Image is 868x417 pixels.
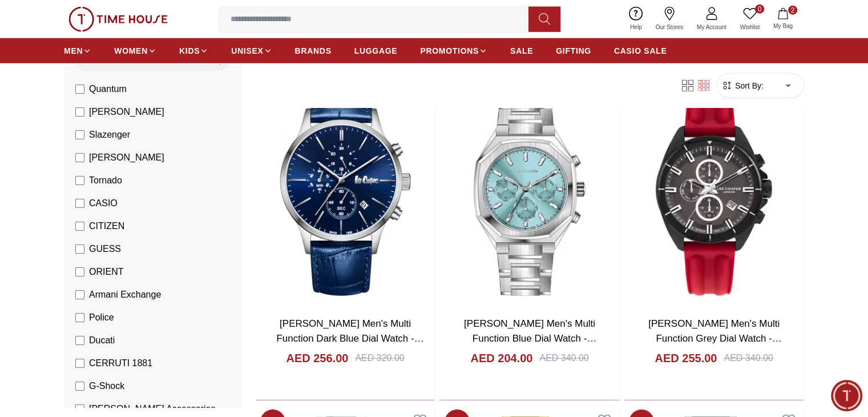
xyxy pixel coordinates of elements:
[89,82,127,96] span: Quantum
[256,71,435,307] img: Lee Cooper Men's Multi Function Dark Blue Dial Watch - LC08154.399
[75,130,84,139] input: Slazenger
[75,313,84,322] input: Police
[75,404,84,414] input: [PERSON_NAME] Accessories
[755,5,764,14] span: 0
[75,153,84,162] input: [PERSON_NAME]
[75,359,84,368] input: CERRUTI 1881
[354,45,398,57] span: LUGGAGE
[75,176,84,185] input: Tornado
[89,242,121,256] span: GUESS
[766,6,800,33] button: 2My Bag
[625,23,647,31] span: Help
[75,199,84,208] input: CASIO
[556,41,591,61] a: GIFTING
[733,80,764,91] span: Sort By:
[89,334,115,347] span: Ducati
[354,41,398,61] a: LUGGAGE
[440,71,619,307] img: Lee Cooper Men's Multi Function Blue Dial Watch - LC08045.300
[75,222,84,231] input: CITIZEN
[89,379,124,393] span: G-Shock
[276,318,423,358] a: [PERSON_NAME] Men's Multi Function Dark Blue Dial Watch - LC08154.399
[179,45,200,57] span: KIDS
[724,351,773,365] div: AED 340.00
[89,288,161,302] span: Armani Exchange
[64,45,83,57] span: MEN
[89,356,152,370] span: CERRUTI 1881
[831,380,862,411] div: Chat Widget
[89,265,123,279] span: ORIENT
[75,382,84,391] input: G-Shock
[75,244,84,254] input: GUESS
[89,174,122,187] span: Tornado
[295,45,332,57] span: BRANDS
[649,5,690,34] a: Our Stores
[75,267,84,276] input: ORIENT
[692,23,731,31] span: My Account
[75,290,84,299] input: Armani Exchange
[64,41,91,61] a: MEN
[733,5,766,34] a: 0Wishlist
[623,5,649,34] a: Help
[614,45,667,57] span: CASIO SALE
[510,41,533,61] a: SALE
[75,85,84,94] input: Quantum
[179,41,208,61] a: KIDS
[736,23,764,31] span: Wishlist
[355,351,404,365] div: AED 320.00
[75,336,84,345] input: Ducati
[655,350,717,366] h4: AED 255.00
[624,71,804,307] img: Lee Cooper Men's Multi Function Grey Dial Watch - LC07881.668
[614,41,667,61] a: CASIO SALE
[286,350,348,366] h4: AED 256.00
[295,41,332,61] a: BRANDS
[788,6,797,15] span: 2
[75,107,84,117] input: [PERSON_NAME]
[89,105,164,119] span: [PERSON_NAME]
[114,45,148,57] span: WOMEN
[539,351,588,365] div: AED 340.00
[651,23,688,31] span: Our Stores
[68,7,168,32] img: ...
[648,318,782,358] a: [PERSON_NAME] Men's Multi Function Grey Dial Watch - LC07881.668
[464,318,596,358] a: [PERSON_NAME] Men's Multi Function Blue Dial Watch - LC08045.300
[114,41,156,61] a: WOMEN
[420,45,479,57] span: PROMOTIONS
[89,219,124,233] span: CITIZEN
[89,311,114,324] span: Police
[231,41,272,61] a: UNISEX
[510,45,533,57] span: SALE
[89,128,130,142] span: Slazenger
[721,80,764,91] button: Sort By:
[420,41,487,61] a: PROMOTIONS
[556,45,591,57] span: GIFTING
[89,151,164,165] span: [PERSON_NAME]
[470,350,532,366] h4: AED 204.00
[769,22,797,30] span: My Bag
[231,45,263,57] span: UNISEX
[89,197,118,210] span: CASIO
[89,402,215,416] span: [PERSON_NAME] Accessories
